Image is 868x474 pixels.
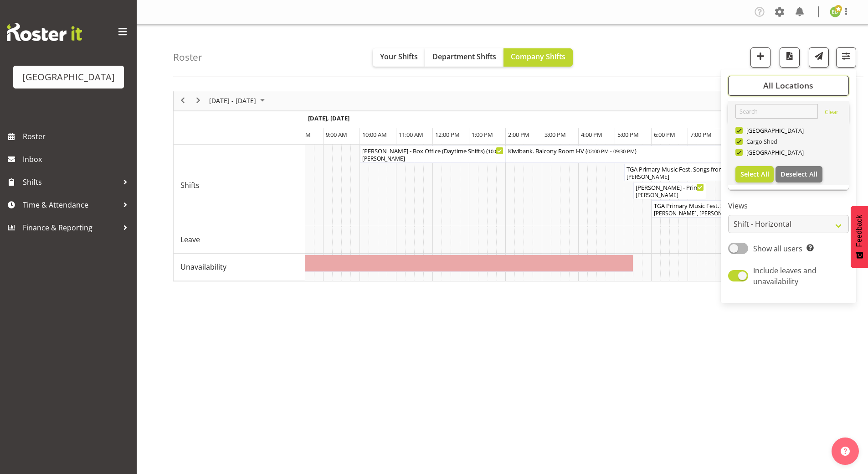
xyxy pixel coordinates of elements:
[506,146,779,163] div: Shifts"s event - Kiwibank. Balcony Room HV Begin From Tuesday, August 26, 2025 at 2:00:00 PM GMT+...
[776,166,822,182] button: Deselect All
[362,146,503,155] div: [PERSON_NAME] - Box Office (Daytime Shifts) ( )
[432,52,496,62] span: Department Shifts
[180,261,226,272] span: Unavailability
[855,215,863,247] span: Feedback
[627,164,786,173] div: TGA Primary Music Fest. Songs from Sunny Days. FOHM Shift ( )
[617,130,639,139] span: 5:00 PM
[627,173,786,181] div: [PERSON_NAME]
[654,201,777,210] div: TGA Primary Music Fest. Songs from Sunny Days ( )
[652,200,779,218] div: Shifts"s event - TGA Primary Music Fest. Songs from Sunny Days Begin From Tuesday, August 26, 202...
[174,145,305,226] td: Shifts resource
[654,209,777,218] div: [PERSON_NAME], [PERSON_NAME], [PERSON_NAME], [PERSON_NAME], [PERSON_NAME], [PERSON_NAME], [PERSON...
[425,48,503,67] button: Department Shifts
[735,104,818,119] input: Search
[488,147,535,155] span: 10:00 AM - 02:00 PM
[399,130,423,139] span: 11:00 AM
[830,6,841,17] img: emma-dowman11789.jpg
[373,48,425,67] button: Your Shifts
[435,130,460,139] span: 12:00 PM
[825,108,838,119] a: Clear
[836,47,856,68] button: Filter Shifts
[23,152,132,166] span: Inbox
[175,91,190,110] div: previous period
[173,91,832,281] div: Timeline Week of August 26, 2025
[362,155,503,163] div: [PERSON_NAME]
[362,130,387,139] span: 10:00 AM
[851,206,868,268] button: Feedback - Show survey
[728,200,849,211] label: Views
[654,130,675,139] span: 6:00 PM
[636,182,704,192] div: [PERSON_NAME] - Primary School Choir - Songs from the Sunny Days ( )
[753,266,817,286] span: Include leaves and unavailability
[503,48,573,67] button: Company Shifts
[841,447,850,456] img: help-xxl-2.png
[508,130,529,139] span: 2:00 PM
[206,91,270,110] div: August 25 - 31, 2025
[781,170,817,178] span: Deselect All
[544,130,566,139] span: 3:00 PM
[308,114,349,122] span: [DATE], [DATE]
[23,198,118,212] span: Time & Attendance
[289,130,311,139] span: 8:00 AM
[511,52,565,62] span: Company Shifts
[23,175,118,189] span: Shifts
[22,70,115,84] div: [GEOGRAPHIC_DATA]
[740,170,769,178] span: Select All
[587,147,635,155] span: 02:00 PM - 09:30 PM
[7,23,82,41] img: Rosterit website logo
[750,47,770,68] button: Add a new shift
[690,130,712,139] span: 7:00 PM
[380,52,418,62] span: Your Shifts
[633,182,706,199] div: Shifts"s event - Michelle - Primary School Choir - Songs from the Sunny Days Begin From Tuesday, ...
[809,47,829,68] button: Send a list of all shifts for the selected filtered period to all rostered employees.
[173,52,202,63] h4: Roster
[174,226,305,254] td: Leave resource
[360,146,506,163] div: Shifts"s event - Robin - Box Office (Daytime Shifts) Begin From Tuesday, August 26, 2025 at 10:00...
[180,234,200,245] span: Leave
[23,130,132,143] span: Roster
[174,254,305,281] td: Unavailability resource
[743,127,804,134] span: [GEOGRAPHIC_DATA]
[728,76,849,96] button: All Locations
[624,164,788,181] div: Shifts"s event - TGA Primary Music Fest. Songs from Sunny Days. FOHM Shift Begin From Tuesday, Au...
[208,95,257,106] span: [DATE] - [DATE]
[508,146,777,155] div: Kiwibank. Balcony Room HV ( )
[23,221,118,234] span: Finance & Reporting
[177,95,189,106] button: Previous
[636,191,704,199] div: [PERSON_NAME]
[581,130,602,139] span: 4:00 PM
[743,138,778,145] span: Cargo Shed
[735,166,774,182] button: Select All
[190,91,206,110] div: next period
[192,95,205,106] button: Next
[753,244,802,254] span: Show all users
[208,95,269,106] button: August 2025
[780,47,800,68] button: Download a PDF of the roster according to the set date range.
[180,180,200,191] span: Shifts
[743,149,804,156] span: [GEOGRAPHIC_DATA]
[763,80,813,91] span: All Locations
[326,130,347,139] span: 9:00 AM
[472,130,493,139] span: 1:00 PM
